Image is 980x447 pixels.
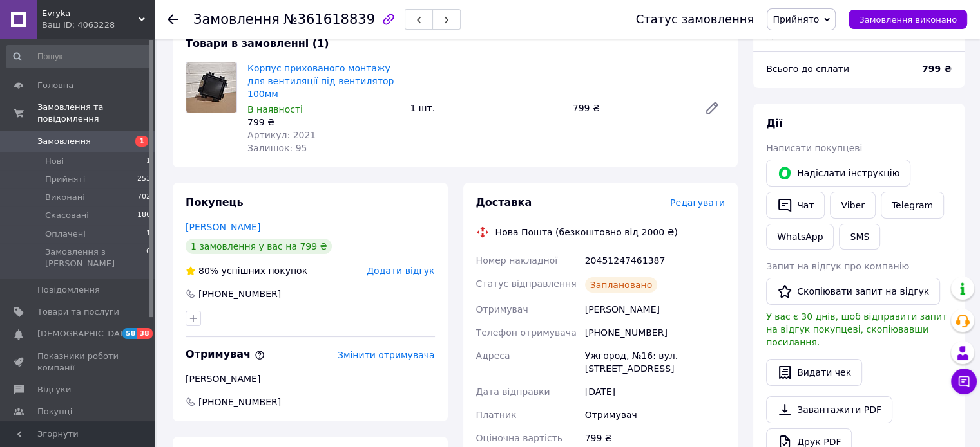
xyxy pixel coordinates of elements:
[197,287,282,300] div: [PHONE_NUMBER]
[582,403,727,426] div: Отримувач
[137,210,151,221] span: 186
[766,261,909,271] span: Запит на відгук про компанію
[582,380,727,403] div: [DATE]
[476,327,577,338] span: Телефон отримувача
[137,174,151,185] span: 253
[476,304,528,315] span: Отримувач
[198,266,218,276] span: 80%
[37,384,71,396] span: Відгуки
[951,369,977,394] button: Чат з покупцем
[45,156,64,167] span: Нові
[37,328,133,340] span: [DEMOGRAPHIC_DATA]
[37,136,91,147] span: Замовлення
[42,8,139,19] span: Evryka
[247,104,303,114] span: В наявності
[582,344,727,380] div: Ужгород, №16: вул. [STREET_ADDRESS]
[582,298,727,321] div: [PERSON_NAME]
[476,278,577,289] span: Статус відправлення
[849,10,967,29] button: Замовлення виконано
[193,12,280,27] span: Замовлення
[45,192,85,203] span: Виконані
[137,328,152,339] span: 38
[766,224,834,250] a: WhatsApp
[146,246,151,269] span: 0
[922,64,952,74] b: 799 ₴
[186,222,260,232] a: [PERSON_NAME]
[247,143,307,153] span: Залишок: 95
[45,228,86,240] span: Оплачені
[476,410,517,420] span: Платник
[45,246,146,269] span: Замовлення з [PERSON_NAME]
[37,351,119,374] span: Показники роботи компанії
[670,197,725,208] span: Редагувати
[859,15,957,24] span: Замовлення виконано
[37,406,72,417] span: Покупці
[766,311,947,347] span: У вас є 30 днів, щоб відправити запит на відгук покупцеві, скопіювавши посилання.
[186,239,332,254] div: 1 замовлення у вас на 799 ₴
[492,226,681,239] div: Нова Пошта (безкоштовно від 2000 ₴)
[766,278,940,305] button: Скопіювати запит на відгук
[37,80,73,91] span: Головна
[699,95,725,121] a: Редагувати
[37,284,100,296] span: Повідомлення
[766,160,910,187] button: Надіслати інструкцію
[766,64,849,74] span: Всього до сплати
[476,196,532,208] span: Доставка
[766,117,782,129] span: Дії
[6,45,152,68] input: Пошук
[766,192,825,219] button: Чат
[476,387,550,397] span: Дата відправки
[773,14,819,24] span: Прийнято
[766,396,892,423] a: Завантажити PDF
[146,228,151,240] span: 1
[582,321,727,344] div: [PHONE_NUMBER]
[636,13,754,26] div: Статус замовлення
[186,348,265,360] span: Отримувач
[186,372,435,385] div: [PERSON_NAME]
[338,350,435,360] span: Змінити отримувача
[839,224,880,250] button: SMS
[247,130,316,140] span: Артикул: 2021
[585,277,658,293] div: Заплановано
[186,62,236,113] img: Корпус прихованого монтажу для вентиляції під вентилятор 100мм
[568,99,694,117] div: 799 ₴
[168,13,178,26] div: Повернутися назад
[37,102,155,125] span: Замовлення та повідомлення
[186,37,329,50] span: Товари в замовленні (1)
[247,63,394,99] a: Корпус прихованого монтажу для вентиляції під вентилятор 100мм
[582,249,727,272] div: 20451247461387
[476,433,562,443] span: Оціночна вартість
[45,174,85,185] span: Прийняті
[37,306,119,318] span: Товари та послуги
[476,351,510,361] span: Адреса
[766,143,862,153] span: Написати покупцеві
[405,99,567,117] div: 1 шт.
[283,12,375,27] span: №361618839
[135,136,148,147] span: 1
[830,192,875,219] a: Viber
[247,116,399,129] div: 799 ₴
[186,196,244,208] span: Покупець
[367,266,434,276] span: Додати відгук
[146,156,151,167] span: 1
[766,359,862,386] button: Видати чек
[476,255,558,266] span: Номер накладної
[881,192,944,219] a: Telegram
[45,210,89,221] span: Скасовані
[137,192,151,203] span: 702
[122,328,137,339] span: 58
[186,264,307,277] div: успішних покупок
[42,19,155,31] div: Ваш ID: 4063228
[197,396,282,408] span: [PHONE_NUMBER]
